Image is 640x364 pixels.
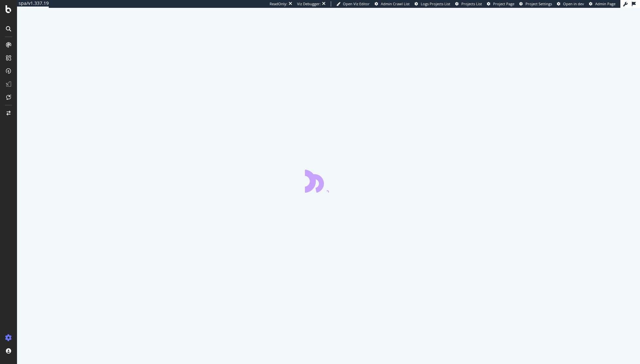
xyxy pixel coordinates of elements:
[415,1,450,7] a: Logs Projects List
[595,1,615,6] span: Admin Page
[461,1,482,6] span: Projects List
[525,1,552,6] span: Project Settings
[487,1,514,7] a: Project Page
[305,169,352,193] div: animation
[270,1,287,7] div: ReadOnly:
[557,1,584,7] a: Open in dev
[563,1,584,6] span: Open in dev
[493,1,514,6] span: Project Page
[336,1,370,7] a: Open Viz Editor
[343,1,370,6] span: Open Viz Editor
[297,1,321,7] div: Viz Debugger:
[375,1,410,7] a: Admin Crawl List
[589,1,615,7] a: Admin Page
[455,1,482,7] a: Projects List
[421,1,450,6] span: Logs Projects List
[381,1,410,6] span: Admin Crawl List
[519,1,552,7] a: Project Settings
